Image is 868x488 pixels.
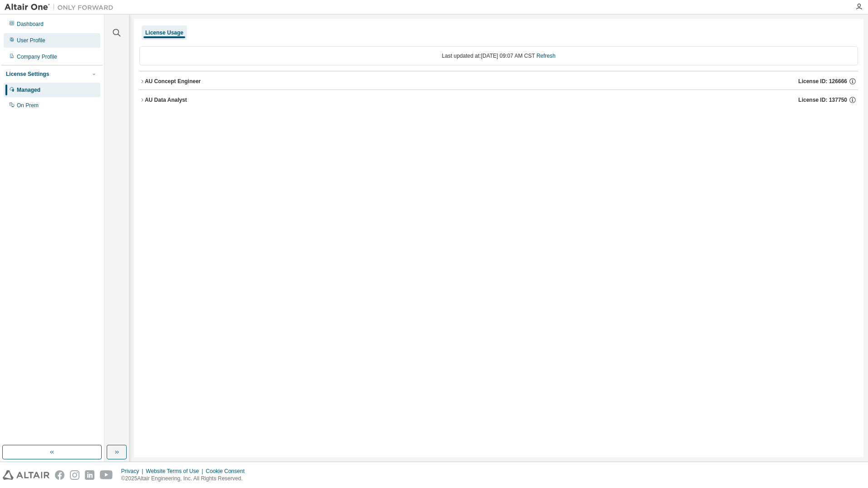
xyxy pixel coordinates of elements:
[145,29,183,36] div: License Usage
[139,46,858,65] div: Last updated at: [DATE] 09:07 AM CST
[100,470,113,480] img: youtube.svg
[139,71,858,91] button: AU Concept EngineerLicense ID: 126666
[799,96,847,104] span: License ID: 137750
[55,470,64,480] img: facebook.svg
[139,90,858,110] button: AU Data AnalystLicense ID: 137750
[17,86,40,94] div: Managed
[3,470,49,480] img: altair_logo.svg
[146,468,206,475] div: Website Terms of Use
[85,470,94,480] img: linkedin.svg
[206,468,250,475] div: Cookie Consent
[17,53,57,60] div: Company Profile
[6,70,49,78] div: License Settings
[145,78,201,85] div: AU Concept Engineer
[5,3,118,12] img: Altair One
[121,468,146,475] div: Privacy
[17,37,45,44] div: User Profile
[145,96,187,104] div: AU Data Analyst
[17,20,44,28] div: Dashboard
[17,102,39,109] div: On Prem
[70,470,79,480] img: instagram.svg
[799,78,847,85] span: License ID: 126666
[537,53,556,59] a: Refresh
[121,475,250,483] p: © 2025 Altair Engineering, Inc. All Rights Reserved.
